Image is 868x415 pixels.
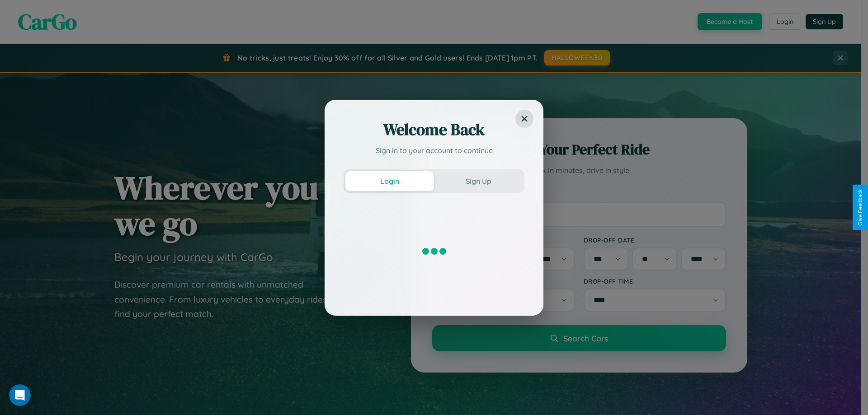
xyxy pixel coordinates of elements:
div: Give Feedback [857,189,863,226]
button: Login [345,171,434,191]
iframe: Intercom live chat [9,384,31,406]
p: Sign in to your account to continue [344,145,524,156]
h2: Welcome Back [344,119,524,140]
button: Sign Up [434,171,523,191]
